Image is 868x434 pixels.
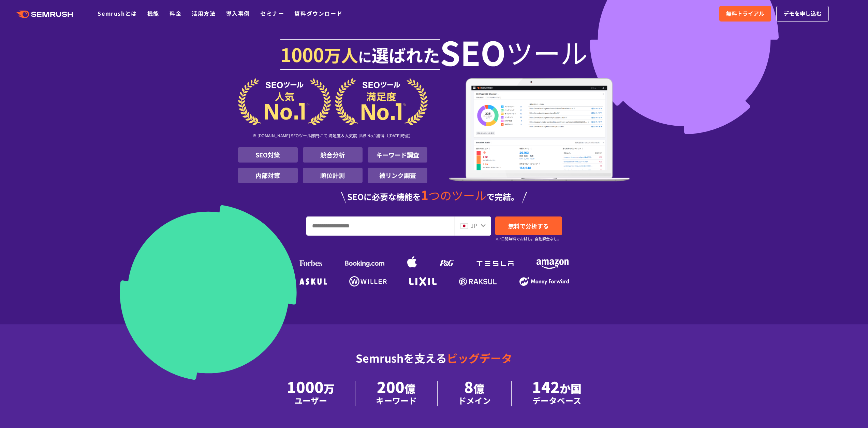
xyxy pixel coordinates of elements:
a: 資料ダウンロード [294,9,342,17]
span: ツール [506,38,588,66]
a: 無料トライアル [719,6,771,22]
a: 機能 [147,9,159,17]
a: デモを申し込む [776,6,829,22]
li: SEO対策 [238,147,298,163]
li: 142 [512,381,602,406]
li: 200 [355,381,438,406]
a: セミナー [260,9,284,17]
span: SEO [440,38,506,66]
a: 料金 [170,9,181,17]
li: 内部対策 [238,168,298,183]
input: URL、キーワードを入力してください [307,217,454,235]
span: 無料トライアル [726,9,764,18]
div: データベース [532,394,582,406]
a: 導入事例 [226,9,250,17]
a: 無料で分析する [495,216,562,235]
div: SEOに必要な機能を [238,188,630,204]
span: 億 [473,380,484,396]
div: ※ [DOMAIN_NAME] SEOツール部門にて 満足度＆人気度 世界 No.1獲得（[DATE]時点） [238,125,428,147]
li: 被リンク調査 [368,168,427,183]
a: 活用方法 [192,9,216,17]
div: Semrushを支える [238,346,630,381]
li: 8 [438,381,512,406]
span: に [358,46,372,66]
span: 1000 [280,40,324,68]
small: ※7日間無料でお試し。自動課金なし。 [495,236,561,242]
li: 競合分析 [303,147,363,163]
span: つのツール [428,187,486,204]
div: ドメイン [458,394,491,406]
span: 万人 [324,42,358,67]
span: か国 [560,380,582,396]
span: 選ばれた [372,42,440,67]
div: キーワード [376,394,417,406]
a: Semrushとは [98,9,137,17]
span: 億 [404,380,415,396]
span: で完結。 [486,191,519,202]
li: キーワード調査 [368,147,427,163]
span: JP [471,221,477,229]
span: 無料で分析する [508,222,549,230]
li: 順位計測 [303,168,363,183]
span: 1 [421,185,428,204]
span: デモを申し込む [783,9,822,18]
span: ビッグデータ [447,350,512,366]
